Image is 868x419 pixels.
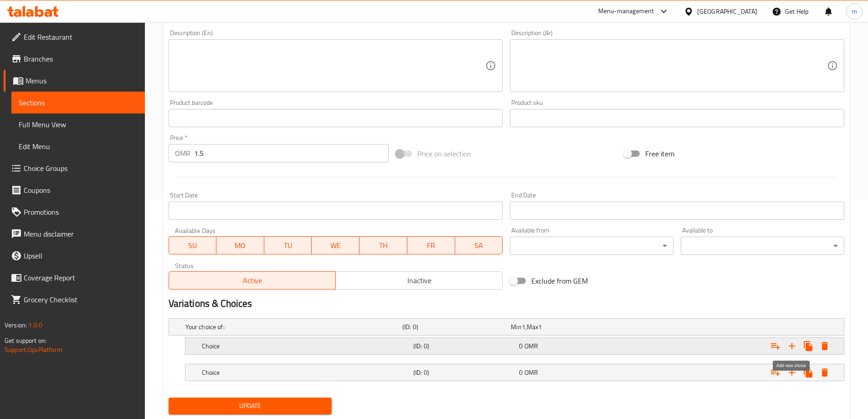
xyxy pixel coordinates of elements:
span: Active [173,274,332,287]
a: Coverage Report [4,267,145,289]
div: Expand [169,319,844,335]
button: Delete Choice [817,338,833,354]
button: Active [169,271,336,290]
button: SA [455,236,503,254]
span: Sections [19,97,138,108]
a: Branches [4,48,145,70]
button: Clone new choice [800,364,817,381]
span: FR [411,239,452,252]
span: SU [173,239,213,252]
a: Choice Groups [4,157,145,179]
span: 0 [519,340,523,352]
div: [GEOGRAPHIC_DATA] [697,6,757,16]
a: Menus [4,70,145,92]
h5: Your choice of: [185,322,399,331]
span: Branches [24,53,138,64]
button: WE [312,236,360,254]
button: Add new choice [784,364,800,381]
button: Delete Choice [817,364,833,381]
span: Full Menu View [19,119,138,130]
div: , [511,322,616,331]
span: Exclude from GEM [531,275,588,286]
h2: Variations & Choices [169,297,844,310]
a: Support.OpsPlatform [5,344,62,356]
button: SU [169,236,217,254]
span: Version: [5,319,27,331]
h5: Choice [202,368,410,377]
span: Menus [26,75,138,86]
span: Price on selection [417,148,471,159]
span: Promotions [24,207,138,217]
button: Add choice group [767,364,784,381]
div: Expand [185,338,844,354]
span: Grocery Checklist [24,294,138,305]
span: MO [220,239,261,252]
a: Edit Restaurant [4,26,145,48]
span: Get support on: [5,335,46,347]
span: Choice Groups [24,163,138,174]
button: Inactive [335,271,503,290]
span: TU [268,239,308,252]
button: Add choice group [767,338,784,354]
span: Edit Menu [19,141,138,152]
input: Please enter product sku [510,109,844,127]
span: Coverage Report [24,272,138,283]
button: TH [360,236,407,254]
a: Coupons [4,179,145,201]
p: OMR [175,148,190,159]
span: WE [315,239,356,252]
h5: Choice [202,341,410,351]
button: Clone new choice [800,338,817,354]
span: Min [511,321,521,333]
span: OMR [524,367,538,378]
span: 1 [522,321,525,333]
a: Sections [11,92,145,114]
input: Please enter price [194,144,389,162]
div: Expand [185,364,844,381]
h5: (ID: 0) [402,322,507,331]
span: 1.0.0 [28,319,42,331]
a: Full Menu View [11,114,145,135]
input: Please enter product barcode [169,109,503,127]
span: 1 [538,321,542,333]
span: Max [527,321,538,333]
span: SA [459,239,499,252]
div: ​ [510,237,673,255]
button: FR [407,236,455,254]
span: OMR [524,340,538,352]
span: Edit Restaurant [24,31,138,42]
a: Grocery Checklist [4,289,145,310]
button: TU [264,236,312,254]
a: Promotions [4,201,145,223]
h5: (ID: 0) [413,341,515,351]
span: Update [176,400,325,412]
span: Upsell [24,250,138,261]
span: m [852,6,857,16]
button: MO [216,236,264,254]
span: Inactive [339,274,499,287]
div: Menu-management [598,6,654,17]
span: Coupons [24,185,138,196]
a: Edit Menu [11,135,145,157]
div: ​ [681,237,844,255]
span: Free item [645,148,674,159]
a: Menu disclaimer [4,223,145,245]
span: TH [363,239,404,252]
span: Menu disclaimer [24,228,138,239]
span: 0 [519,367,523,378]
button: Update [169,398,332,414]
h5: (ID: 0) [413,368,515,377]
a: Upsell [4,245,145,267]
